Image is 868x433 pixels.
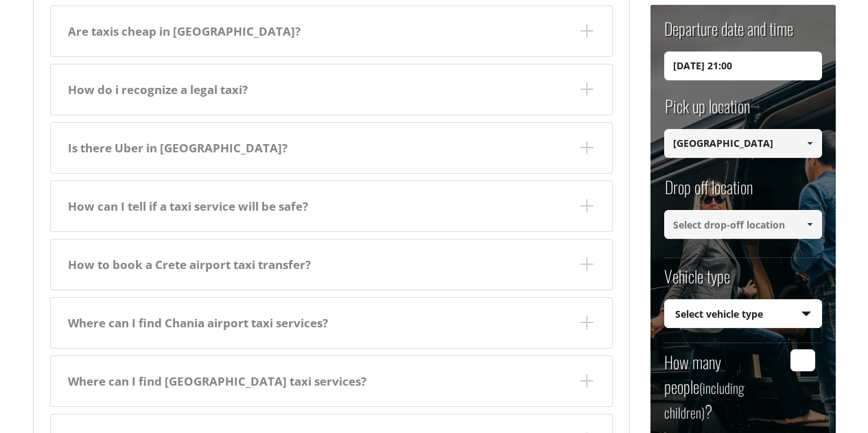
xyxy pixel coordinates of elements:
dt: Is there Uber in [GEOGRAPHIC_DATA]? [51,123,612,173]
dt: Where can I find Chania airport taxi services? [51,298,612,348]
input: Select pickup location [664,129,822,158]
small: (including children) [664,377,744,423]
span: Select vehicle type [665,300,821,329]
label: How many people ? [664,349,783,423]
dt: Are taxis cheap in [GEOGRAPHIC_DATA]? [51,6,612,56]
dt: How to book a Crete airport taxi transfer? [51,239,612,290]
a: Show All Items [798,210,821,239]
label: Departure date and time [664,16,793,51]
label: Vehicle type [664,264,730,299]
input: Select drop-off location [664,210,822,239]
dt: How do i recognize a legal taxi? [51,65,612,115]
label: Drop off location [664,175,753,210]
a: Show All Items [798,129,821,158]
dt: Where can I find [GEOGRAPHIC_DATA] taxi services? [51,356,612,406]
label: Pick up location [664,94,750,129]
dt: How can I tell if a taxi service will be safe? [51,181,612,231]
